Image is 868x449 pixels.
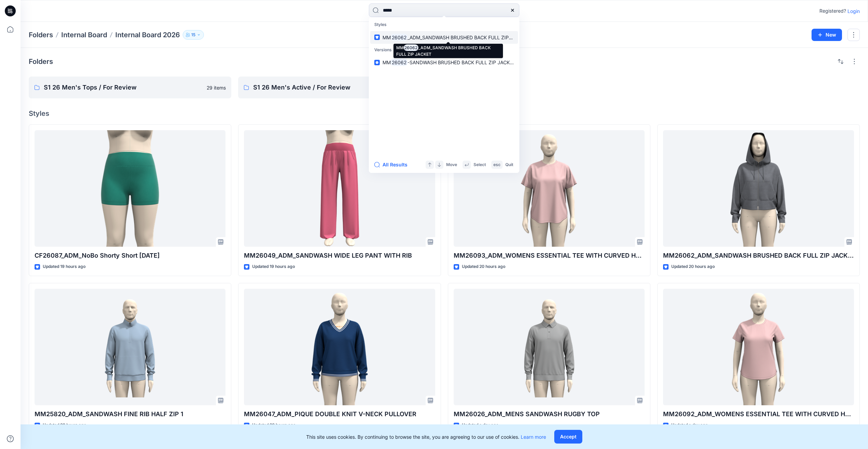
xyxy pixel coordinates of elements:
p: Login [847,8,860,15]
p: MM26062_ADM_SANDWASH BRUSHED BACK FULL ZIP JACKET [663,251,854,260]
p: Select [474,161,486,168]
span: MM [383,35,391,40]
mark: 26062 [391,33,407,41]
p: Styles [370,18,518,31]
p: CF26087_ADM_NoBo Shorty Short [DATE] [35,251,225,260]
p: MM26049_ADM_SANDWASH WIDE LEG PANT WITH RIB [244,251,435,260]
p: S1 26 Men's Active / For Review [253,83,412,92]
p: MM26092_ADM_WOMENS ESSENTIAL TEE WITH CURVED HEM [663,409,854,419]
h4: Folders [29,57,53,66]
a: S1 26 Men's Tops / For Review29 items [29,77,231,98]
button: 15 [183,30,204,40]
p: This site uses cookies. By continuing to browse the site, you are agreeing to our use of cookies. [306,433,546,440]
p: Updated 19 hours ago [252,263,295,270]
a: MM26026_ADM_MENS SANDWASH RUGBY TOP [454,289,645,405]
a: MM26092_ADM_WOMENS ESSENTIAL TEE WITH CURVED HEM [663,289,854,405]
p: Updated 20 hours ago [462,263,505,270]
p: MM26026_ADM_MENS SANDWASH RUGBY TOP [454,409,645,419]
a: MM26047_ADM_PIQUE DOUBLE KNIT V-NECK PULLOVER [244,289,435,405]
a: Folders [29,30,53,40]
p: Updated 20 hours ago [671,263,715,270]
p: Quit [505,161,513,168]
a: MM26062_ADM_SANDWASH BRUSHED BACK FULL ZIP JACKET [370,31,518,44]
p: MM25820_ADM_SANDWASH FINE RIB HALF ZIP 1 [35,409,225,419]
a: MM26062-SANDWASH BRUSHED BACK FULL ZIP JACKET [370,56,518,69]
span: _ADM_SANDWASH BRUSHED BACK FULL ZIP JACKET [407,35,528,40]
p: Internal Board 2026 [115,30,180,40]
a: MM25820_ADM_SANDWASH FINE RIB HALF ZIP 1 [35,289,225,405]
a: Internal Board [61,30,107,40]
p: 15 [191,31,195,39]
a: MM26049_ADM_SANDWASH WIDE LEG PANT WITH RIB [244,130,435,247]
a: MM26062_ADM_SANDWASH BRUSHED BACK FULL ZIP JACKET [663,130,854,247]
p: Versions [370,44,518,56]
p: 29 items [207,84,226,91]
p: esc [493,161,501,168]
p: Move [446,161,457,168]
p: S1 26 Men's Tops / For Review [44,83,203,92]
button: Accept [554,430,582,444]
p: Updated 19 hours ago [43,263,86,270]
button: All Results [374,161,412,169]
p: Updated a day ago [671,422,708,429]
a: CF26087_ADM_NoBo Shorty Short 01SEP25 [35,130,225,247]
p: Updated 20 hours ago [43,422,86,429]
p: Registered? [819,7,846,15]
a: S1 26 Men's Active / For Review22 items [238,77,441,98]
p: Updated 20 hours ago [252,422,296,429]
a: MM26093_ADM_WOMENS ESSENTIAL TEE WITH CURVED HEM, BACK YOKE, & SPLIT BACK SEAM [454,130,645,247]
h4: Styles [29,109,860,118]
span: MM [383,59,391,65]
p: MM26093_ADM_WOMENS ESSENTIAL TEE WITH CURVED HEM, BACK YOKE, & SPLIT BACK SEAM [454,251,645,260]
a: Learn more [521,434,546,440]
span: -SANDWASH BRUSHED BACK FULL ZIP JACKET [407,59,516,65]
button: New [812,29,842,41]
p: MM26047_ADM_PIQUE DOUBLE KNIT V-NECK PULLOVER [244,409,435,419]
mark: 26062 [391,58,407,66]
p: Updated a day ago [462,422,498,429]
